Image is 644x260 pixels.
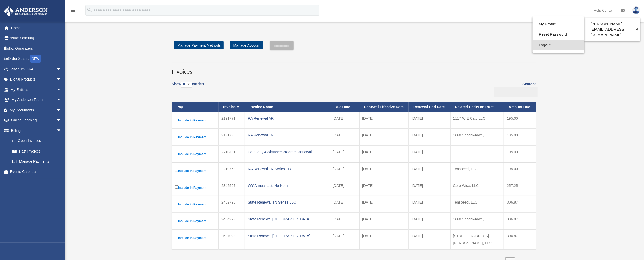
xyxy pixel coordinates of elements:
[409,213,450,229] td: [DATE]
[175,185,178,189] input: Include in Payment
[330,102,360,112] th: Due Date: activate to sort column ascending
[175,169,178,172] input: Include in Payment
[359,213,409,229] td: [DATE]
[248,232,327,240] div: State Renewal [GEOGRAPHIC_DATA]
[330,229,360,250] td: [DATE]
[219,213,245,229] td: 2404229
[175,151,216,157] label: Include in Payment
[493,81,536,97] label: Search:
[219,196,245,213] td: 2402790
[450,213,504,229] td: 1660 Shadowlawn, LLC
[174,41,224,49] a: Manage Payment Methods
[175,134,216,140] label: Include in Payment
[4,125,67,136] a: Billingarrow_drop_down
[248,132,327,139] div: RA Renewal TN
[330,179,360,196] td: [DATE]
[504,102,536,112] th: Amount Due: activate to sort column ascending
[632,6,640,14] img: User Pic
[172,102,219,112] th: Pay: activate to sort column descending
[4,74,69,85] a: Digital Productsarrow_drop_down
[172,81,204,93] label: Show entries
[7,146,67,156] a: Past Invoices
[4,95,69,105] a: My Anderson Teamarrow_drop_down
[175,135,178,138] input: Include in Payment
[504,179,536,196] td: 257.25
[248,115,327,122] div: RA Renewal AR
[245,102,330,112] th: Invoice Name: activate to sort column ascending
[504,129,536,146] td: 195.00
[409,146,450,162] td: [DATE]
[219,229,245,250] td: 2507028
[504,112,536,129] td: 195.00
[219,112,245,129] td: 2191771
[56,115,67,126] span: arrow_drop_down
[4,43,69,54] a: Tax Organizers
[533,40,584,50] a: Logout
[248,165,327,172] div: RA Renewal TN Series LLC
[175,218,216,224] label: Include in Payment
[248,182,327,189] div: WY Annual List, No Nom
[4,54,69,64] a: Order StatusNEW
[248,199,327,206] div: State Renewal TN Series LLC
[330,162,360,179] td: [DATE]
[181,82,192,88] select: Showentries
[450,162,504,179] td: Tenspeed, LLC
[450,129,504,146] td: 1660 Shadowlawn, LLC
[359,112,409,129] td: [DATE]
[450,196,504,213] td: Tenspeed, LLC
[4,115,69,126] a: Online Learningarrow_drop_down
[533,29,584,40] a: Reset Password
[450,229,504,250] td: [STREET_ADDRESS][PERSON_NAME], LLC
[219,179,245,196] td: 2345507
[219,146,245,162] td: 2210431
[409,196,450,213] td: [DATE]
[4,33,69,44] a: Online Ordering
[359,102,409,112] th: Renewal Effective Date: activate to sort column ascending
[248,215,327,223] div: State Renewal [GEOGRAPHIC_DATA]
[248,148,327,156] div: Company Assistance Program Renewal
[504,162,536,179] td: 195.00
[409,112,450,129] td: [DATE]
[330,146,360,162] td: [DATE]
[7,136,64,146] a: $Open Invoices
[56,95,67,105] span: arrow_drop_down
[175,168,216,174] label: Include in Payment
[409,162,450,179] td: [DATE]
[450,102,504,112] th: Related Entity or Trust: activate to sort column ascending
[4,84,69,95] a: My Entitiesarrow_drop_down
[56,105,67,115] span: arrow_drop_down
[4,64,69,74] a: Platinum Q&Aarrow_drop_down
[450,112,504,129] td: 1117 W E Catt, LLC
[504,196,536,213] td: 306.87
[4,105,69,115] a: My Documentsarrow_drop_down
[359,162,409,179] td: [DATE]
[175,202,178,205] input: Include in Payment
[359,196,409,213] td: [DATE]
[7,156,67,167] a: Manage Payments
[330,129,360,146] td: [DATE]
[359,179,409,196] td: [DATE]
[175,152,178,155] input: Include in Payment
[450,179,504,196] td: Core Wise, LLC
[172,63,536,76] h3: Invoices
[4,167,69,177] a: Events Calendar
[56,64,67,75] span: arrow_drop_down
[70,9,76,13] a: menu
[359,129,409,146] td: [DATE]
[4,23,69,33] a: Home
[330,196,360,213] td: [DATE]
[175,184,216,191] label: Include in Payment
[330,213,360,229] td: [DATE]
[409,129,450,146] td: [DATE]
[359,229,409,250] td: [DATE]
[175,236,178,239] input: Include in Payment
[70,7,76,13] i: menu
[15,138,18,144] span: $
[87,7,92,13] i: search
[504,146,536,162] td: 795.00
[175,118,178,121] input: Include in Payment
[230,41,263,49] a: Manage Account
[56,125,67,136] span: arrow_drop_down
[30,55,41,63] div: NEW
[2,6,49,16] img: Anderson Advisors Platinum Portal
